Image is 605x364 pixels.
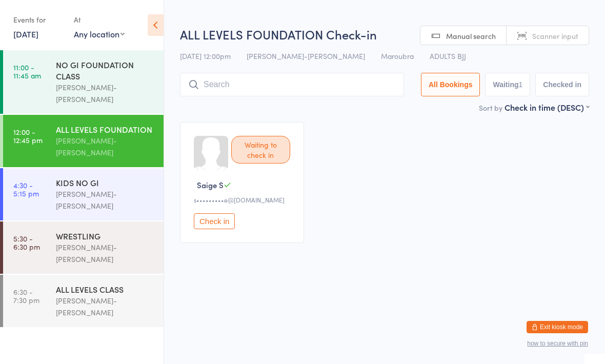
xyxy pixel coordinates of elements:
div: Events for [13,11,64,28]
span: Maroubra [381,51,414,61]
time: 6:30 - 7:30 pm [13,288,39,304]
time: 4:30 - 5:15 pm [13,181,39,197]
time: 12:00 - 12:45 pm [13,128,43,144]
span: Saige S [197,179,224,190]
button: Check in [194,213,235,229]
h2: ALL LEVELS FOUNDATION Check-in [180,26,589,43]
span: [DATE] 12:00pm [180,51,231,61]
a: 4:30 -5:15 pmKIDS NO GI[PERSON_NAME]-[PERSON_NAME] [3,168,164,220]
a: [DATE] [13,28,38,39]
div: [PERSON_NAME]-[PERSON_NAME] [56,188,155,212]
a: 11:00 -11:45 amNO GI FOUNDATION CLASS[PERSON_NAME]-[PERSON_NAME] [3,50,164,114]
time: 5:30 - 6:30 pm [13,234,40,251]
div: NO GI FOUNDATION CLASS [56,59,155,82]
button: Waiting1 [485,73,530,96]
span: ADULTS BJJ [430,51,466,61]
time: 11:00 - 11:45 am [13,63,41,79]
a: 12:00 -12:45 pmALL LEVELS FOUNDATION[PERSON_NAME]-[PERSON_NAME] [3,115,164,167]
div: Check in time (DESC) [505,102,589,113]
span: [PERSON_NAME]-[PERSON_NAME] [247,51,365,61]
button: Exit kiosk mode [527,321,588,333]
button: Checked in [535,73,589,96]
div: [PERSON_NAME]-[PERSON_NAME] [56,135,155,158]
div: Waiting to check in [231,136,290,164]
div: 1 [519,80,523,89]
div: WRESTLING [56,230,155,241]
button: how to secure with pin [527,340,588,347]
span: Manual search [446,31,496,41]
div: [PERSON_NAME]-[PERSON_NAME] [56,295,155,318]
span: Scanner input [532,31,578,41]
button: All Bookings [421,73,480,96]
a: 5:30 -6:30 pmWRESTLING[PERSON_NAME]-[PERSON_NAME] [3,221,164,274]
div: ALL LEVELS CLASS [56,284,155,295]
input: Search [180,73,404,96]
a: 6:30 -7:30 pmALL LEVELS CLASS[PERSON_NAME]-[PERSON_NAME] [3,275,164,327]
div: Any location [74,28,125,39]
div: [PERSON_NAME]-[PERSON_NAME] [56,82,155,105]
div: s•••••••••e@[DOMAIN_NAME] [194,195,293,204]
div: KIDS NO GI [56,177,155,188]
label: Sort by [479,103,502,113]
div: [PERSON_NAME]-[PERSON_NAME] [56,241,155,265]
div: ALL LEVELS FOUNDATION [56,124,155,135]
div: At [74,11,125,28]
